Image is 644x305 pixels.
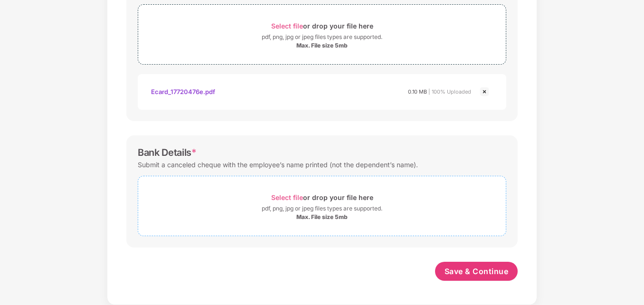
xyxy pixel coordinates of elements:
[408,88,427,95] span: 0.10 MB
[151,84,215,100] div: Ecard_17720476e.pdf
[138,147,197,158] div: Bank Details
[138,158,418,171] div: Submit a canceled cheque with the employee’s name printed (not the dependent’s name).
[262,204,382,213] div: pdf, png, jpg or jpeg files types are supported.
[445,266,509,276] span: Save & Continue
[428,88,471,95] span: | 100% Uploaded
[271,22,303,30] span: Select file
[138,12,506,57] span: Select fileor drop your file herepdf, png, jpg or jpeg files types are supported.Max. File size 5mb
[271,19,373,32] div: or drop your file here
[271,191,373,204] div: or drop your file here
[138,183,506,229] span: Select fileor drop your file herepdf, png, jpg or jpeg files types are supported.Max. File size 5mb
[296,213,348,221] div: Max. File size 5mb
[296,42,348,49] div: Max. File size 5mb
[262,32,382,42] div: pdf, png, jpg or jpeg files types are supported.
[271,193,303,201] span: Select file
[479,86,490,97] img: svg+xml;base64,PHN2ZyBpZD0iQ3Jvc3MtMjR4MjQiIHhtbG5zPSJodHRwOi8vd3d3LnczLm9yZy8yMDAwL3N2ZyIgd2lkdG...
[435,262,518,281] button: Save & Continue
